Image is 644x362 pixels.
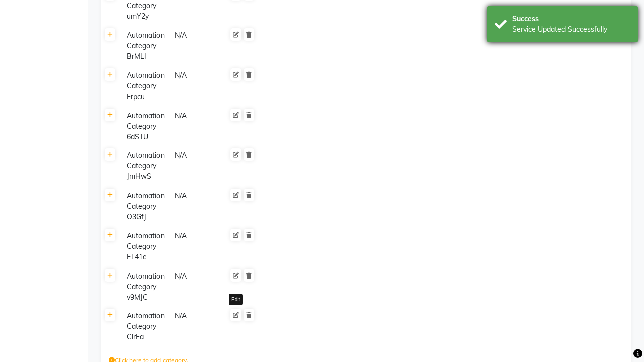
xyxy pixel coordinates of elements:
[123,110,170,143] div: Automation Category 6dSTU
[123,230,170,263] div: Automation Category ET41e
[174,230,220,263] div: N/A
[123,69,170,103] div: Automation Category Frpcu
[123,149,170,183] div: Automation Category JmHwS
[174,270,220,304] div: N/A
[512,24,630,35] div: Service Updated Successfully
[123,270,170,304] div: Automation Category v9MJC
[512,14,630,24] div: Success
[174,310,220,343] div: N/A
[123,190,170,223] div: Automation Category O3GfJ
[123,310,170,343] div: Automation Category ClrFa
[174,110,220,143] div: N/A
[229,294,243,305] div: Edit
[174,69,220,103] div: N/A
[123,29,170,63] div: Automation Category BrMLI
[174,190,220,223] div: N/A
[174,29,220,63] div: N/A
[174,149,220,183] div: N/A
